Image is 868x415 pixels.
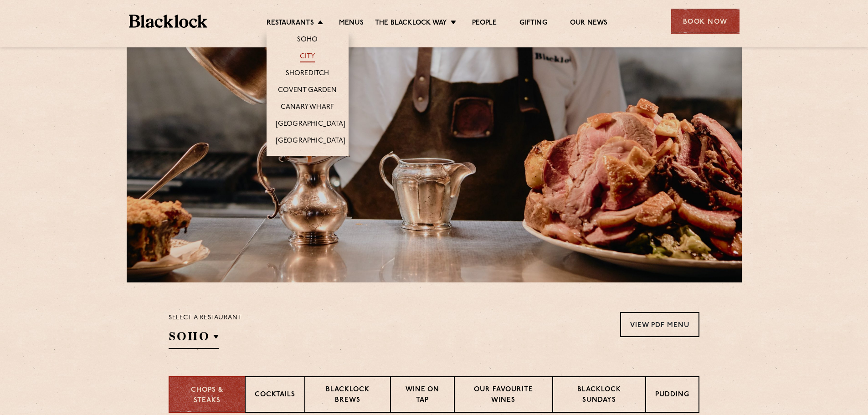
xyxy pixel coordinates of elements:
[300,52,315,62] a: City
[519,19,547,29] a: Gifting
[267,19,314,29] a: Restaurants
[278,86,337,96] a: Covent Garden
[562,385,636,406] p: Blacklock Sundays
[464,385,543,406] p: Our favourite wines
[655,390,689,401] p: Pudding
[339,19,364,29] a: Menus
[276,137,345,147] a: [GEOGRAPHIC_DATA]
[286,69,329,79] a: Shoreditch
[179,385,236,406] p: Chops & Steaks
[400,385,445,406] p: Wine on Tap
[671,9,740,34] div: Book Now
[375,19,447,29] a: The Blacklock Way
[281,103,334,113] a: Canary Wharf
[472,19,497,29] a: People
[255,390,295,401] p: Cocktails
[276,120,345,130] a: [GEOGRAPHIC_DATA]
[169,328,219,349] h2: SOHO
[129,15,208,28] img: BL_Textured_Logo-footer-cropped.svg
[169,312,242,324] p: Select a restaurant
[314,385,381,406] p: Blacklock Brews
[620,312,699,337] a: View PDF Menu
[570,19,608,29] a: Our News
[297,36,318,46] a: Soho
